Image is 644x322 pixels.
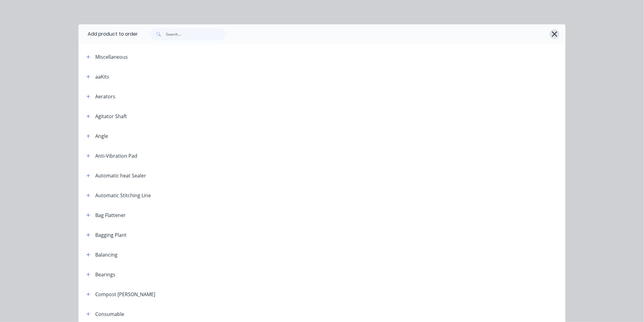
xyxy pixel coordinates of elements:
[95,251,117,258] div: Balancing
[95,93,115,100] div: Aerators
[95,172,146,179] div: Automatic heat Sealer
[95,291,155,298] div: Compost [PERSON_NAME]
[95,212,126,219] div: Bag Flattener
[79,24,138,44] div: Add product to order
[95,132,108,140] div: Angle
[95,53,128,61] div: Miscellaneous
[95,73,109,80] div: aaKits
[95,152,137,159] div: Anti-Vibration Pad
[95,271,115,278] div: Bearings
[95,113,127,120] div: Agitator Shaft
[95,192,151,199] div: Automatic Stitching Line
[95,310,124,318] div: Consumable
[95,231,127,239] div: Bagging Plant
[166,28,226,40] input: Search...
